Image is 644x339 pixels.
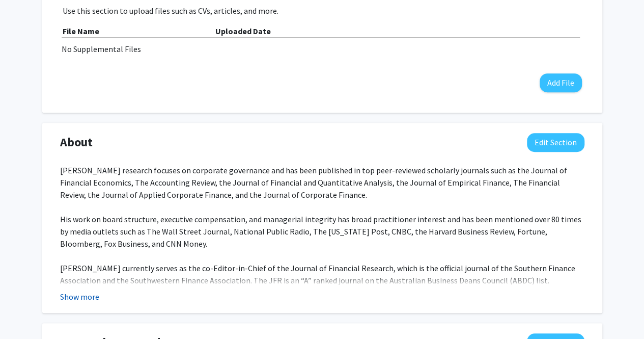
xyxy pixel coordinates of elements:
[540,73,582,92] button: Add File
[62,43,583,55] div: No Supplemental Files
[63,5,582,17] p: Use this section to upload files such as CVs, articles, and more.
[215,26,271,36] b: Uploaded Date
[60,164,584,335] div: [PERSON_NAME] research focuses on corporate governance and has been published in top peer-reviewe...
[8,293,43,331] iframe: Chat
[63,26,99,36] b: File Name
[60,133,93,151] span: About
[527,133,584,152] button: Edit About
[60,291,99,303] button: Show more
